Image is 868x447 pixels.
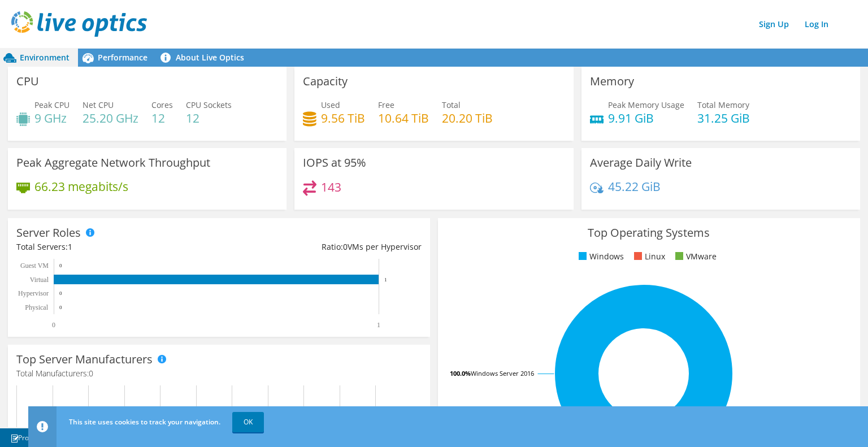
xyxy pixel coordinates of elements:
a: OK [232,412,264,432]
h3: CPU [16,75,39,88]
h4: 45.22 GiB [608,180,661,193]
img: live_optics_svg.svg [11,11,147,37]
span: Peak Memory Usage [608,99,684,110]
h3: Top Server Manufacturers [16,353,153,366]
h3: Server Roles [16,227,81,239]
span: CPU Sockets [186,99,232,110]
span: 1 [68,241,72,252]
h4: 31.25 GiB [697,112,750,124]
text: 0 [59,290,62,296]
text: Virtual [30,276,49,284]
a: About Live Optics [156,49,253,67]
h4: 20.20 TiB [442,112,493,124]
li: VMware [672,250,717,263]
h4: 12 [151,112,173,124]
text: 1 [384,277,387,283]
h3: Top Operating Systems [446,227,852,239]
a: Log In [799,16,834,32]
text: Hypervisor [18,289,49,297]
span: 0 [89,368,93,379]
span: Total [442,99,461,110]
tspan: Windows Server 2016 [471,369,534,377]
span: 0 [343,241,348,252]
h3: Capacity [303,75,348,88]
h3: Memory [590,75,634,88]
span: Free [378,99,394,110]
h3: Average Daily Write [590,157,692,169]
text: Physical [25,303,48,311]
h4: 9.56 TiB [321,112,365,124]
span: Performance [98,52,147,63]
h4: 66.23 megabits/s [34,180,128,193]
li: Linux [631,250,665,263]
span: Peak CPU [34,99,70,110]
text: 1 [377,321,380,329]
span: This site uses cookies to track your navigation. [69,417,220,427]
span: Cores [151,99,173,110]
text: 0 [52,321,55,329]
span: Used [321,99,340,110]
text: Guest VM [20,262,49,270]
h3: IOPS at 95% [303,157,366,169]
text: 0 [59,263,62,268]
div: Ratio: VMs per Hypervisor [219,241,421,253]
h4: 143 [321,181,341,193]
span: Environment [20,52,70,63]
a: Sign Up [753,16,795,32]
li: Windows [576,250,624,263]
h4: 9.91 GiB [608,112,684,124]
h4: 10.64 TiB [378,112,429,124]
a: Project Notes [2,431,68,445]
tspan: 100.0% [450,369,471,377]
h4: 25.20 GHz [83,112,138,124]
h4: Total Manufacturers: [16,367,422,380]
h3: Peak Aggregate Network Throughput [16,157,210,169]
div: Total Servers: [16,241,219,253]
span: Total Memory [697,99,749,110]
h4: 9 GHz [34,112,70,124]
span: Net CPU [83,99,114,110]
text: 0 [59,305,62,310]
h4: 12 [186,112,232,124]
